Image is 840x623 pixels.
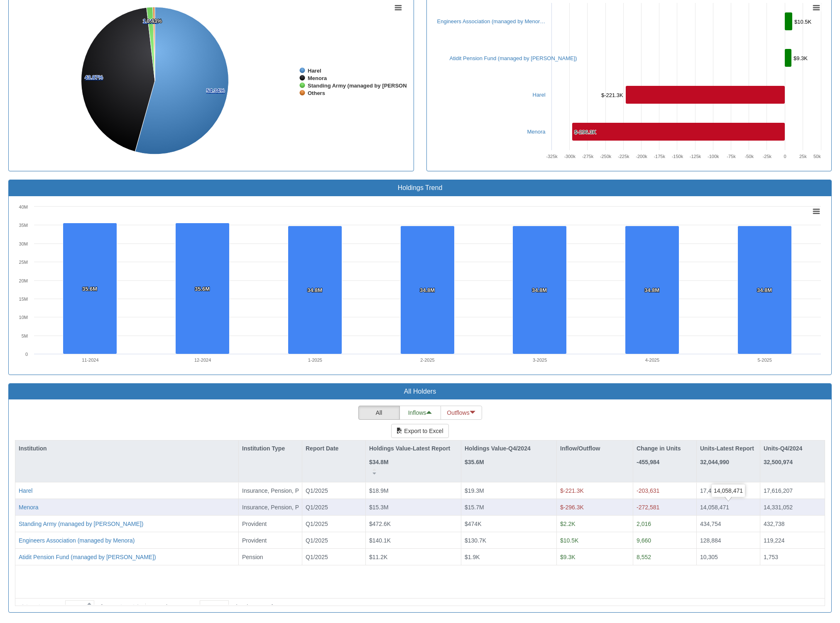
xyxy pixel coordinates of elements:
div: 17,412,576 [700,487,757,495]
div: -272,581 [637,503,693,511]
text: 12-2024 [194,358,211,363]
text: -175k [654,154,665,159]
p: Holdings Value-Latest Report [369,444,450,453]
button: Export to Excel [391,424,448,438]
strong: $35.6M [465,459,484,465]
text: 5-2025 [758,358,772,363]
a: Engineers Association (managed by Menor… [437,18,546,24]
span: $15.3M [369,504,389,511]
span: $19.3M [465,487,484,494]
tspan: Menora [308,75,327,81]
text: 10M [19,315,28,320]
a: Harel [533,92,546,98]
span: $474K [465,521,481,527]
text: -125k [689,154,701,159]
text: 35M [19,223,28,228]
span: $18.9M [369,487,389,494]
div: 8,552 [637,553,693,561]
div: Insurance, Pension, Provident [242,487,299,495]
text: 3-2025 [533,358,547,363]
span: $-221.3K [560,487,584,494]
span: Results per page [152,603,196,611]
p: Units-Latest Report [700,444,754,453]
div: 14,058,471 [700,503,757,511]
tspan: $9.3K [793,55,808,61]
div: Q1/2025 [306,520,362,528]
tspan: $-221.3K [601,92,623,98]
text: -275k [582,154,593,159]
span: $130.7K [465,537,486,544]
text: -75k [727,154,736,159]
text: 5M [22,333,28,338]
text: 30M [19,241,28,246]
div: Provident [242,536,299,545]
span: $2.2K [560,521,576,527]
tspan: Harel [308,68,321,74]
tspan: Others [308,90,325,96]
tspan: Standing Army (managed by [PERSON_NAME]) [308,83,429,89]
text: -225k [618,154,629,159]
tspan: 35.6M [195,286,210,292]
span: $-296.3K [560,504,584,511]
a: Atidit Pension Fund (managed by [PERSON_NAME]) [450,55,577,61]
text: 40M [19,204,28,209]
text: 0 [784,154,786,159]
tspan: $10.5K [794,19,812,25]
button: Atidit Pension Fund (managed by [PERSON_NAME]) [19,553,156,561]
div: Institution [15,440,238,456]
div: Inflow/Outflow [557,440,633,456]
div: Provident [242,520,299,528]
div: 1,753 [764,553,821,561]
text: 2-2025 [420,358,434,363]
div: 14,058,471 [712,484,745,497]
tspan: 35.6M [82,286,97,292]
text: -300k [564,154,576,159]
span: $10.5K [560,537,578,544]
button: Harel [19,487,32,495]
a: Menora [527,129,546,135]
tspan: 54.34% [206,88,225,94]
text: 4-2025 [645,358,659,363]
div: 128,884 [700,536,757,545]
h3: All Holders [15,388,825,395]
h3: Holdings Trend [15,184,825,192]
div: Q1/2025 [306,503,362,511]
p: Holdings Value-Q4/2024 [465,444,531,453]
div: Institution Type [239,440,302,456]
button: Inflows [399,406,441,420]
tspan: 34.8M [307,287,322,293]
text: 50k [813,154,821,159]
span: 1 [102,603,113,611]
div: -203,631 [637,487,693,495]
div: Q1/2025 [306,536,362,545]
div: 10,305 [700,553,757,561]
div: Pension [242,553,299,561]
p: Change in Units [637,444,681,453]
tspan: $-296.3K [574,129,596,135]
text: 0 [25,352,28,357]
span: $140.1K [369,537,391,544]
div: 9,660 [637,536,693,545]
div: of [17,599,232,614]
button: Menora [19,503,38,511]
text: 25k [799,154,806,159]
div: 432,738 [764,520,821,528]
text: -250k [600,154,611,159]
span: $472.6K [369,521,391,527]
span: $1.9K [465,554,480,560]
div: 119,224 [764,536,821,545]
button: Engineers Association (managed by Menora) [19,536,135,545]
div: Q1/2025 [306,553,362,561]
text: 25M [19,260,28,265]
strong: 32,500,974 [764,459,793,465]
text: 11-2024 [82,358,98,363]
span: $11.2K [369,554,387,560]
div: 434,754 [700,520,757,528]
button: Standing Army (managed by [PERSON_NAME]) [19,520,143,528]
tspan: 34.8M [532,287,547,293]
text: -325k [546,154,558,159]
span: $15.7M [465,504,484,511]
